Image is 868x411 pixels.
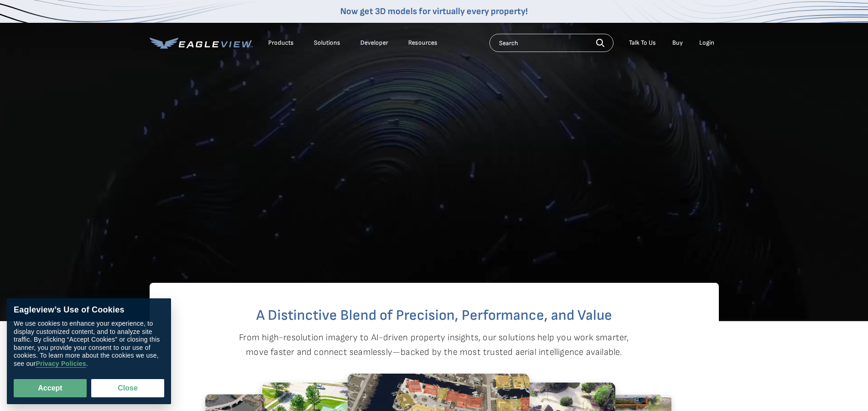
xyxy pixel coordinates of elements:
[672,39,683,47] a: Buy
[36,360,86,368] a: Privacy Policies
[14,379,87,397] button: Accept
[186,308,682,323] h2: A Distinctive Blend of Precision, Performance, and Value
[268,39,294,47] div: Products
[360,39,388,47] a: Developer
[239,330,629,359] p: From high-resolution imagery to AI-driven property insights, our solutions help you work smarter,...
[14,320,164,368] div: We use cookies to enhance your experience, to display customized content, and to analyze site tra...
[14,305,164,315] div: Eagleview’s Use of Cookies
[699,39,714,47] div: Login
[340,6,528,17] a: Now get 3D models for virtually every property!
[408,39,437,47] div: Resources
[314,39,340,47] div: Solutions
[489,34,613,52] input: Search
[91,379,164,397] button: Close
[629,39,656,47] div: Talk To Us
